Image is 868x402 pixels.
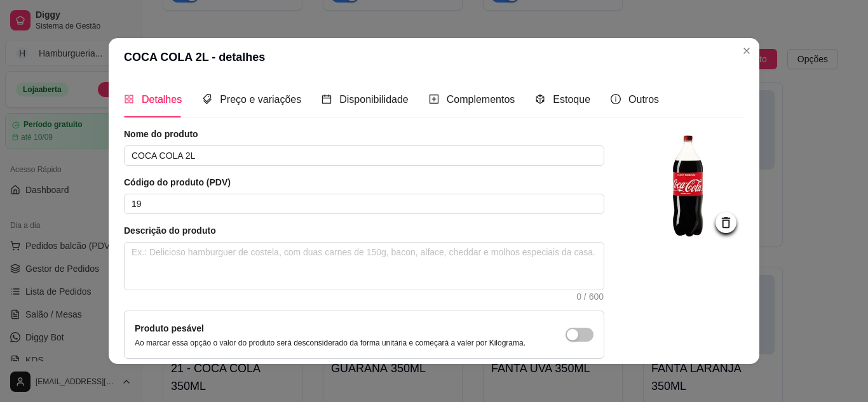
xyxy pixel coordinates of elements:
span: calendar [322,94,332,104]
span: tags [202,94,212,104]
span: Disponibilidade [339,94,409,105]
span: appstore [124,94,134,104]
input: Ex.: Hamburguer de costela [124,145,604,166]
span: info-circle [611,94,621,104]
img: logo da loja [630,128,744,242]
article: Código do produto (PDV) [124,176,604,189]
button: Close [736,41,757,61]
span: Estoque [553,94,590,105]
span: code-sandbox [535,94,545,104]
span: plus-square [429,94,439,104]
header: COCA COLA 2L - detalhes [109,38,759,76]
span: Complementos [447,94,515,105]
article: Descrição do produto [124,224,604,237]
p: Ao marcar essa opção o valor do produto será desconsiderado da forma unitária e começará a valer ... [135,338,526,348]
span: Detalhes [142,94,182,105]
span: Outros [628,94,659,105]
span: Preço e variações [220,94,301,105]
input: Ex.: 123 [124,194,604,214]
label: Produto pesável [135,323,204,333]
article: Nome do produto [124,128,604,140]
